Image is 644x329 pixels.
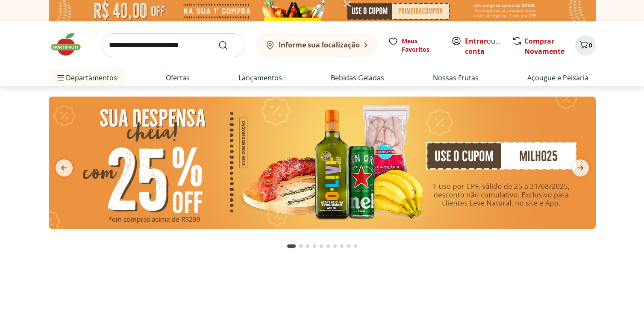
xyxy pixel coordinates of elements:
button: Menu [56,68,66,88]
button: previous [49,159,79,176]
button: Go to page 10 from fs-carousel [352,236,359,256]
a: Meus Favoritos [388,37,441,54]
span: Meus Favoritos [402,37,441,54]
button: Go to page 2 from fs-carousel [297,236,304,256]
button: Go to page 5 from fs-carousel [318,236,325,256]
button: Go to page 3 from fs-carousel [304,236,311,256]
input: search [102,33,245,57]
a: Criar conta [465,36,512,56]
b: Informe sua localização [279,40,360,50]
a: Comprar Novamente [524,36,565,56]
a: Nossas Frutas [433,73,479,83]
span: ou [465,36,503,56]
a: Bebidas Geladas [331,73,384,83]
button: next [565,159,596,176]
span: Departamentos [56,68,117,88]
button: Informe sua localização [256,33,378,57]
a: Ofertas [166,73,190,83]
button: Go to page 9 from fs-carousel [345,236,352,256]
a: Açougue e Peixaria [527,73,588,83]
button: Carrinho [575,35,596,56]
button: Current page from fs-carousel [285,236,297,256]
img: Hortifruti [49,32,91,57]
button: Go to page 6 from fs-carousel [325,236,332,256]
button: Go to page 8 from fs-carousel [338,236,345,256]
a: Entrar [465,36,487,46]
img: cupom [49,97,596,229]
span: 0 [589,41,592,49]
button: Go to page 7 from fs-carousel [332,236,338,256]
button: Go to page 4 from fs-carousel [311,236,318,256]
a: Lançamentos [238,73,282,83]
button: Submit Search [218,40,238,50]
